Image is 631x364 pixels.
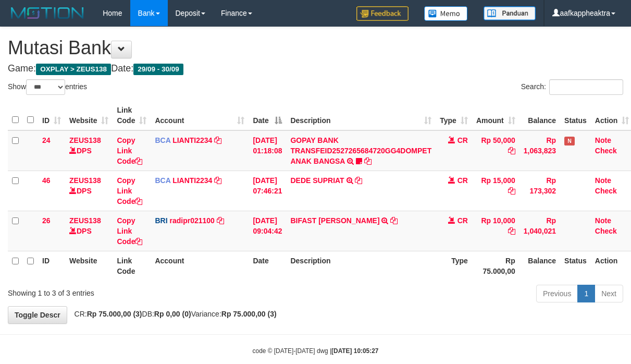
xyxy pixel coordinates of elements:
[8,64,623,74] h4: Game: Date:
[155,176,170,185] span: BCA
[65,251,113,281] th: Website
[577,285,595,302] a: 1
[172,176,212,185] a: LIANTI2234
[169,216,214,225] a: radipr021100
[356,6,409,21] img: Feedback.jpg
[472,251,519,281] th: Rp 75.000,00
[42,176,51,185] span: 46
[249,101,286,130] th: Date: activate to sort column descending
[253,347,379,355] small: code © [DATE]-[DATE] dwg |
[113,101,151,130] th: Link Code: activate to sort column ascending
[595,136,611,144] a: Note
[42,216,51,225] span: 26
[8,284,255,298] div: Showing 1 to 3 of 3 entries
[151,101,249,130] th: Account: activate to sort column ascending
[117,216,142,246] a: Copy Link Code
[249,130,286,171] td: [DATE] 01:18:08
[595,216,611,225] a: Note
[117,176,142,205] a: Copy Link Code
[69,136,101,144] a: ZEUS138
[249,171,286,211] td: [DATE] 07:46:21
[536,285,578,302] a: Previous
[436,101,472,130] th: Type: activate to sort column ascending
[65,101,113,130] th: Website: activate to sort column ascending
[472,101,519,130] th: Amount: activate to sort column ascending
[508,147,515,155] a: Copy Rp 50,000 to clipboard
[214,176,221,185] a: Copy LIANTI2234 to clipboard
[8,79,87,95] label: Show entries
[133,64,183,75] span: 29/09 - 30/09
[214,136,221,144] a: Copy LIANTI2234 to clipboard
[286,101,436,130] th: Description: activate to sort column ascending
[355,176,362,185] a: Copy DEDE SUPRIAT to clipboard
[8,38,623,58] h1: Mutasi Bank
[457,176,468,185] span: CR
[69,176,101,185] a: ZEUS138
[436,251,472,281] th: Type
[290,136,431,165] a: GOPAY BANK TRANSFEID2527265684720GG4DOMPET ANAK BANGSA
[26,79,65,95] select: Showentries
[65,130,113,171] td: DPS
[290,216,379,225] a: BIFAST [PERSON_NAME]
[390,216,398,225] a: Copy BIFAST ERIKA S PAUN to clipboard
[36,64,111,75] span: OXPLAY > ZEUS138
[8,306,67,324] a: Toggle Descr
[155,136,170,144] span: BCA
[117,136,142,165] a: Copy Link Code
[472,171,519,211] td: Rp 15,000
[457,216,468,225] span: CR
[151,251,249,281] th: Account
[331,347,378,355] strong: [DATE] 10:05:27
[249,251,286,281] th: Date
[38,101,65,130] th: ID: activate to sort column ascending
[519,101,560,130] th: Balance
[595,285,623,302] a: Next
[221,310,277,318] strong: Rp 75.000,00 (3)
[69,216,101,225] a: ZEUS138
[595,147,617,155] a: Check
[65,211,113,251] td: DPS
[560,251,591,281] th: Status
[42,136,51,144] span: 24
[155,216,167,225] span: BRI
[549,79,623,95] input: Search:
[217,216,224,225] a: Copy radipr021100 to clipboard
[472,211,519,251] td: Rp 10,000
[472,130,519,171] td: Rp 50,000
[290,176,344,185] a: DEDE SUPRIAT
[69,310,277,318] span: CR: DB: Variance:
[484,6,536,20] img: panduan.png
[154,310,191,318] strong: Rp 0,00 (0)
[364,157,372,165] a: Copy GOPAY BANK TRANSFEID2527265684720GG4DOMPET ANAK BANGSA to clipboard
[8,5,87,21] img: MOTION_logo.png
[595,176,611,185] a: Note
[38,251,65,281] th: ID
[519,130,560,171] td: Rp 1,063,823
[560,101,591,130] th: Status
[457,136,468,144] span: CR
[249,211,286,251] td: [DATE] 09:04:42
[65,171,113,211] td: DPS
[87,310,142,318] strong: Rp 75.000,00 (3)
[519,171,560,211] td: Rp 173,302
[519,211,560,251] td: Rp 1,040,021
[172,136,212,144] a: LIANTI2234
[521,79,623,95] label: Search:
[424,6,468,21] img: Button%20Memo.svg
[564,137,575,145] span: Has Note
[286,251,436,281] th: Description
[508,227,515,235] a: Copy Rp 10,000 to clipboard
[113,251,151,281] th: Link Code
[508,187,515,195] a: Copy Rp 15,000 to clipboard
[519,251,560,281] th: Balance
[595,187,617,195] a: Check
[595,227,617,235] a: Check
